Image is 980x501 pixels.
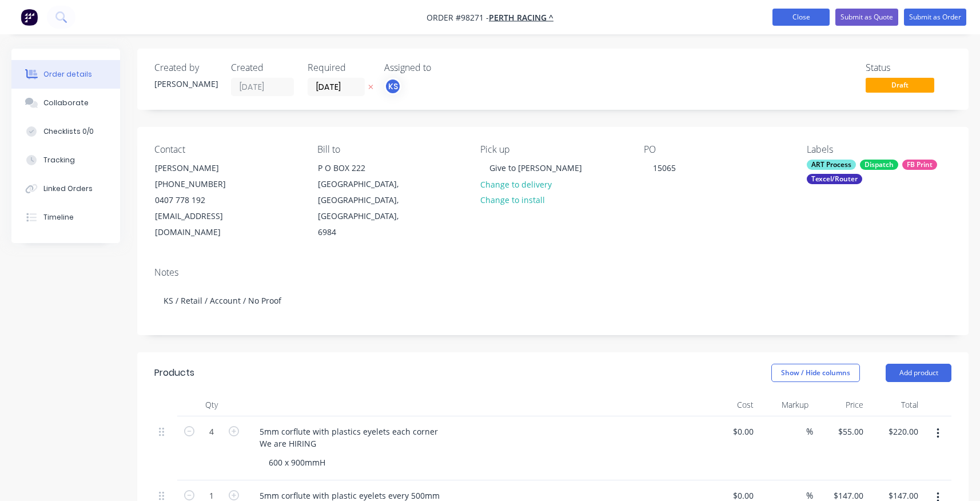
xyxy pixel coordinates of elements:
button: Submit as Quote [835,9,898,26]
div: Created by [154,62,217,73]
div: PO [644,144,788,155]
div: Notes [154,267,951,278]
div: 15065 [644,160,685,176]
div: Labels [807,144,951,155]
div: Status [866,62,951,73]
button: Tracking [11,146,120,174]
button: Collaborate [11,89,120,117]
div: Cost [703,393,758,416]
div: Linked Orders [43,184,93,194]
div: [GEOGRAPHIC_DATA], [GEOGRAPHIC_DATA], [GEOGRAPHIC_DATA], 6984 [318,176,413,240]
div: Price [813,393,868,416]
div: P O BOX 222[GEOGRAPHIC_DATA], [GEOGRAPHIC_DATA], [GEOGRAPHIC_DATA], 6984 [308,160,423,241]
div: Contact [154,144,299,155]
div: [PHONE_NUMBER] [155,176,250,192]
div: Order details [43,69,92,79]
div: Markup [758,393,813,416]
div: [PERSON_NAME][PHONE_NUMBER]0407 778 192[EMAIL_ADDRESS][DOMAIN_NAME] [145,160,260,241]
div: Qty [177,393,246,416]
div: Give to [PERSON_NAME] [480,160,591,176]
button: Change to install [474,192,551,208]
div: Created [231,62,294,73]
button: Order details [11,60,120,89]
div: 0407 778 192 [155,192,250,208]
div: 600 x 900mmH [260,454,334,471]
button: Add product [886,364,951,382]
span: Order #98271 - [427,12,489,23]
div: [EMAIL_ADDRESS][DOMAIN_NAME] [155,208,250,240]
img: Factory [21,9,38,26]
div: Texcel/Router [807,174,862,184]
div: Checklists 0/0 [43,126,94,137]
button: Submit as Order [904,9,966,26]
button: Close [772,9,830,26]
div: ART Process [807,160,856,170]
button: Show / Hide columns [771,364,860,382]
div: [PERSON_NAME] [154,78,217,90]
div: Pick up [480,144,625,155]
button: Checklists 0/0 [11,117,120,146]
div: Bill to [317,144,462,155]
div: [PERSON_NAME] [155,160,250,176]
button: Linked Orders [11,174,120,203]
div: Assigned to [384,62,499,73]
button: Timeline [11,203,120,232]
span: Draft [866,78,934,92]
div: Dispatch [860,160,898,170]
span: % [806,425,813,438]
div: Total [868,393,923,416]
div: Required [308,62,371,73]
button: KS [384,78,401,95]
div: Collaborate [43,98,89,108]
div: P O BOX 222 [318,160,413,176]
div: FB Print [902,160,937,170]
div: KS / Retail / Account / No Proof [154,283,951,318]
button: Change to delivery [474,176,557,192]
div: Products [154,366,194,380]
a: Perth Racing ^ [489,12,553,23]
div: 5mm corflute with plastics eyelets each corner We are HIRING [250,423,447,452]
div: Timeline [43,212,74,222]
div: Tracking [43,155,75,165]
